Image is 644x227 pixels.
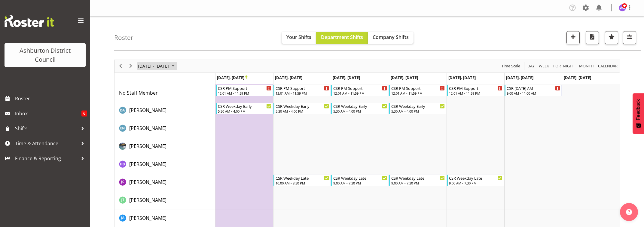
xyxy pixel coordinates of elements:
span: calendar [597,62,618,70]
div: next period [126,60,136,72]
h4: Roster [114,34,133,41]
button: Add a new shift [566,31,580,44]
button: Fortnight [552,62,576,70]
span: [DATE] - [DATE] [137,62,169,70]
div: CSR Weekday Early [218,103,271,109]
div: 5:30 AM - 4:00 PM [333,109,387,113]
a: [PERSON_NAME] [129,161,166,168]
a: [PERSON_NAME] [129,178,166,186]
button: Highlight an important date within the roster. [605,31,618,44]
span: [PERSON_NAME] [129,197,166,203]
div: 12:01 AM - 11:59 PM [276,91,329,96]
div: 5:30 AM - 4:00 PM [276,109,329,113]
div: 9:00 AM - 7:30 PM [333,181,387,185]
button: Timeline Day [526,62,536,70]
a: [PERSON_NAME] [129,196,166,204]
div: No Staff Member"s event - CSR PM Support Begin From Tuesday, September 23, 2025 at 12:01:00 AM GM... [273,85,331,96]
div: CSR Weekday Early [276,103,329,109]
span: [DATE], [DATE] [391,75,418,80]
span: [DATE], [DATE] [448,75,476,80]
span: Roster [15,94,87,103]
span: Shifts [15,124,78,133]
td: Jill Cullimore resource [114,174,215,192]
button: Filter Shifts [623,31,636,44]
div: No Staff Member"s event - CSR Saturday AM Begin From Saturday, September 27, 2025 at 9:00:00 AM G... [505,85,562,96]
div: CSR PM Support [276,85,329,91]
div: 12:01 AM - 11:59 PM [218,91,271,96]
a: [PERSON_NAME] [129,143,166,150]
button: Feedback - Show survey [633,93,644,134]
td: John Tarry resource [114,192,215,210]
div: CSR PM Support [218,85,271,91]
div: Jill Cullimore"s event - CSR Weekday Late Begin From Thursday, September 25, 2025 at 9:00:00 AM G... [389,175,446,186]
a: [PERSON_NAME] [129,107,166,114]
div: Deborah Anderson"s event - CSR Weekday Early Begin From Monday, September 22, 2025 at 5:30:00 AM ... [216,103,273,114]
span: [DATE], [DATE] [275,75,302,80]
span: Finance & Reporting [15,154,78,163]
span: Time & Attendance [15,139,78,148]
span: [DATE], [DATE] [333,75,360,80]
span: Day [527,62,535,70]
button: Download a PDF of the roster according to the set date range. [586,31,599,44]
div: CSR PM Support [391,85,445,91]
img: help-xxl-2.png [626,209,632,215]
span: Department Shifts [321,34,363,40]
span: [DATE], [DATE] [564,75,591,80]
div: CSR Weekday Late [391,175,445,181]
span: [PERSON_NAME] [129,125,166,131]
div: No Staff Member"s event - CSR PM Support Begin From Monday, September 22, 2025 at 12:01:00 AM GMT... [216,85,273,96]
img: Rosterit website logo [5,15,54,27]
span: [DATE], [DATE] [217,75,247,80]
div: September 22 - 28, 2025 [136,60,178,72]
div: 12:01 AM - 11:59 PM [333,91,387,96]
span: [PERSON_NAME] [129,161,166,167]
div: CSR PM Support [449,85,502,91]
div: Deborah Anderson"s event - CSR Weekday Early Begin From Wednesday, September 24, 2025 at 5:30:00 ... [331,103,388,114]
div: No Staff Member"s event - CSR PM Support Begin From Friday, September 26, 2025 at 12:01:00 AM GMT... [447,85,504,96]
span: Inbox [15,109,81,118]
div: 5:30 AM - 4:00 PM [391,109,445,113]
div: CSR Weekday Early [391,103,445,109]
div: No Staff Member"s event - CSR PM Support Begin From Wednesday, September 24, 2025 at 12:01:00 AM ... [331,85,388,96]
button: Timeline Month [578,62,595,70]
span: [PERSON_NAME] [129,143,166,149]
div: 12:01 AM - 11:59 PM [449,91,502,96]
div: CSR Weekday Late [449,175,502,181]
span: Fortnight [553,62,575,70]
span: Month [578,62,594,70]
div: No Staff Member"s event - CSR PM Support Begin From Thursday, September 25, 2025 at 12:01:00 AM G... [389,85,446,96]
div: previous period [115,60,126,72]
div: CSR Weekday Early [333,103,387,109]
button: Month [597,62,619,70]
span: Your Shifts [286,34,311,40]
button: Department Shifts [316,32,368,44]
a: [PERSON_NAME] [129,214,166,222]
a: [PERSON_NAME] [129,125,166,132]
div: CSR PM Support [333,85,387,91]
div: Deborah Anderson"s event - CSR Weekday Early Begin From Tuesday, September 23, 2025 at 5:30:00 AM... [273,103,331,114]
span: Company Shifts [373,34,409,40]
button: Your Shifts [282,32,316,44]
div: Jill Cullimore"s event - CSR Weekday Late Begin From Tuesday, September 23, 2025 at 10:00:00 AM G... [273,175,331,186]
span: Feedback [636,99,641,120]
a: No Staff Member [119,89,158,96]
div: 5:30 AM - 4:00 PM [218,109,271,113]
button: Company Shifts [368,32,414,44]
span: [PERSON_NAME] [129,107,166,113]
div: CSR [DATE] AM [507,85,560,91]
div: Jill Cullimore"s event - CSR Weekday Late Begin From Friday, September 26, 2025 at 9:00:00 AM GMT... [447,175,504,186]
td: Ellen McManus resource [114,120,215,138]
button: September 2025 [137,62,177,70]
span: [PERSON_NAME] [129,179,166,185]
div: 9:00 AM - 7:30 PM [391,181,445,185]
span: 6 [81,111,87,116]
span: Time Scale [501,62,521,70]
button: Timeline Week [538,62,550,70]
span: [DATE], [DATE] [506,75,533,80]
button: Previous [117,62,125,70]
span: No Staff Member [119,90,158,96]
div: 9:00 AM - 7:30 PM [449,181,502,185]
button: Time Scale [501,62,521,70]
td: Hayley Dickson resource [114,156,215,174]
div: 9:00 AM - 11:00 AM [507,91,560,96]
